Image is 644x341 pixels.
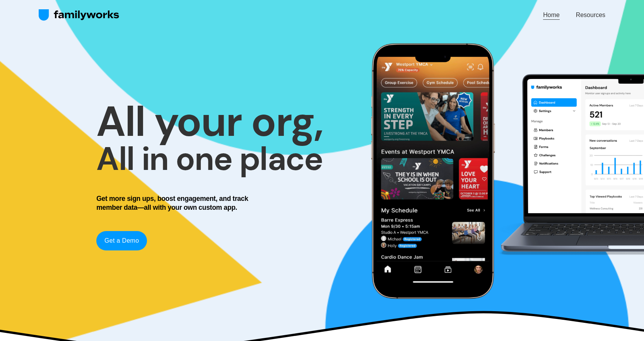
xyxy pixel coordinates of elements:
h4: Get more sign ups, boost engagement, and track member data—all with your own custom app. [96,194,254,212]
img: FamilyWorks [39,9,120,21]
a: Home [543,10,560,21]
a: Resources [576,10,605,21]
strong: All in one place [96,138,323,180]
a: Get a Demo [96,231,147,250]
strong: All your org, [96,94,323,149]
